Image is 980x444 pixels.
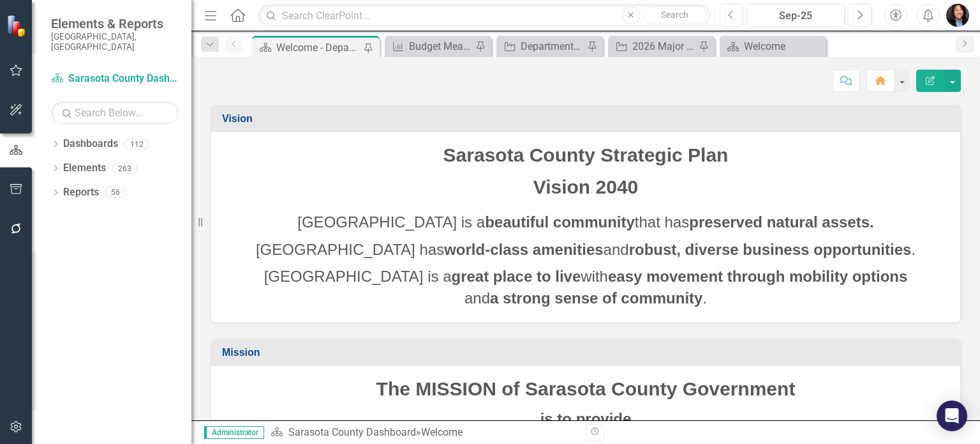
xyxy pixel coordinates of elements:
[444,241,603,258] strong: world-class amenities
[629,241,912,258] strong: robust, diverse business opportunities
[51,31,179,52] small: [GEOGRAPHIC_DATA], [GEOGRAPHIC_DATA]
[271,425,576,440] div: »
[105,187,126,198] div: 56
[421,426,463,438] div: Welcome
[409,38,472,54] div: Budget Measures
[744,38,823,54] div: Welcome
[6,15,29,37] img: ClearPoint Strategy
[276,40,360,56] div: Welcome - Department Snapshot
[746,4,845,27] button: Sep-25
[63,137,118,151] a: Dashboards
[611,38,695,54] a: 2026 Major Projects
[258,4,709,27] input: Search ClearPoint...
[63,161,106,176] a: Elements
[51,72,179,86] a: Sarasota County Dashboard
[63,185,99,200] a: Reports
[124,139,149,149] div: 112
[723,38,823,54] a: Welcome
[222,113,954,125] h3: Vision
[521,38,584,54] div: Department Actions - Budget Report
[297,213,873,231] span: [GEOGRAPHIC_DATA] is a that has
[388,38,472,54] a: Budget Measures
[661,10,688,20] span: Search
[490,289,702,307] strong: a strong sense of community
[689,213,874,231] strong: preserved natural assets.
[937,401,967,431] div: Open Intercom Messenger
[288,426,416,438] a: Sarasota County Dashboard
[452,268,581,285] strong: great place to live
[112,163,137,174] div: 263
[608,268,907,285] strong: easy movement through mobility options
[51,16,179,31] span: Elements & Reports
[256,241,916,258] span: [GEOGRAPHIC_DATA] has and .
[500,38,584,54] a: Department Actions - Budget Report
[540,410,632,427] strong: is to provide
[946,4,969,27] img: Katie White
[222,347,954,358] h3: Mission
[751,8,840,24] div: Sep-25
[264,268,908,307] span: [GEOGRAPHIC_DATA] is a with and .
[443,144,729,165] span: Sarasota County Strategic Plan
[632,38,695,54] div: 2026 Major Projects
[376,378,796,399] span: The MISSION of Sarasota County Government
[643,6,707,24] button: Search
[51,102,179,124] input: Search Below...
[533,176,639,197] span: Vision 2040
[485,213,635,231] strong: beautiful community
[204,426,264,439] span: Administrator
